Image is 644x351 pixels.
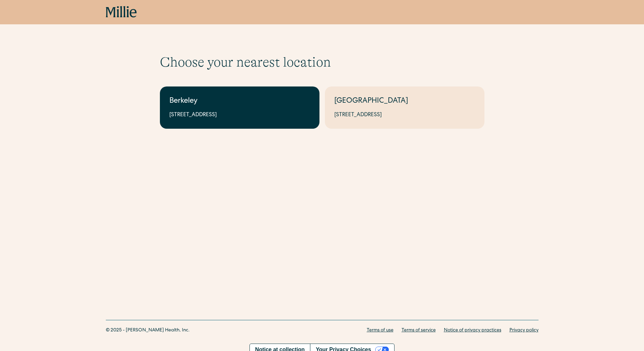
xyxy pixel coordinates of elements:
[334,111,475,119] div: [STREET_ADDRESS]
[169,96,310,107] div: Berkeley
[169,111,310,119] div: [STREET_ADDRESS]
[160,54,484,70] h1: Choose your nearest location
[325,86,484,129] a: [GEOGRAPHIC_DATA][STREET_ADDRESS]
[402,327,436,334] a: Terms of service
[444,327,501,334] a: Notice of privacy practices
[106,6,137,18] a: home
[106,327,190,334] div: © 2025 - [PERSON_NAME] Health, Inc.
[367,327,393,334] a: Terms of use
[334,96,475,107] div: [GEOGRAPHIC_DATA]
[160,86,319,129] a: Berkeley[STREET_ADDRESS]
[509,327,539,334] a: Privacy policy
